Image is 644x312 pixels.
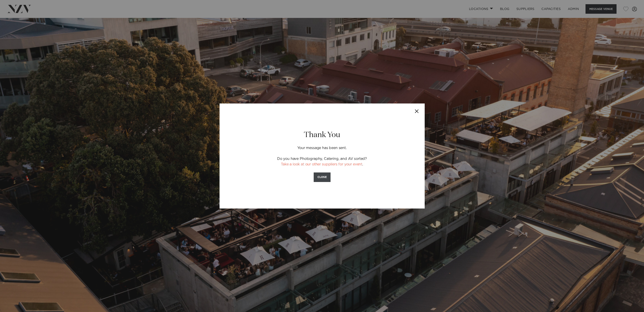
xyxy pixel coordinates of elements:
h2: Thank You [245,130,400,140]
button: Close [409,103,425,119]
p: Do you have Photography, Catering, and AV sorted? . [245,156,400,167]
button: CLOSE [314,172,331,182]
p: Your message has been sent. [245,140,400,151]
a: Take a look at our other suppliers for your event [281,163,362,166]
